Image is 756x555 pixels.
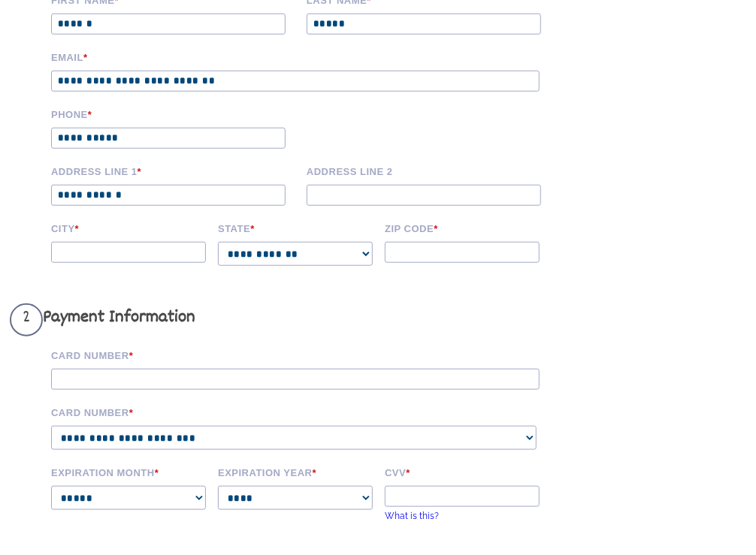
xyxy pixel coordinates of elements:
h3: Payment Information [10,303,562,336]
span: 2 [10,303,43,336]
label: Zip code [385,221,541,234]
a: What is this? [385,511,439,521]
label: Address Line 1 [51,164,296,177]
label: CVV [385,465,541,478]
label: State [218,221,374,234]
label: Card Number [51,405,562,418]
label: City [51,221,207,234]
label: Expiration Year [218,465,374,478]
label: Address Line 2 [307,164,552,177]
label: Expiration Month [51,465,207,478]
label: Phone [51,107,296,120]
label: Email [51,50,562,63]
label: Card Number [51,348,562,361]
